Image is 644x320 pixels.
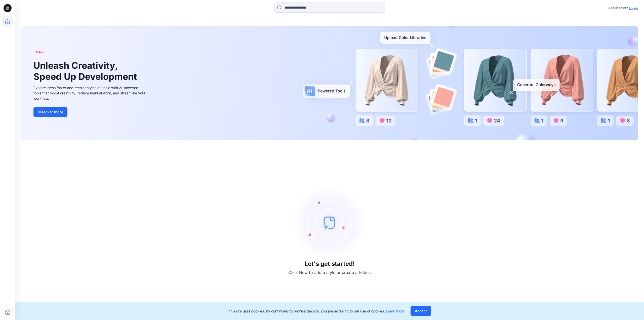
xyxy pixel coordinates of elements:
[33,60,139,82] h1: Unleash Creativity, Speed Up Development
[608,5,628,11] p: Registered?
[292,185,367,260] img: empty-state-image.svg
[36,49,44,55] span: New
[411,306,431,316] button: Accept
[386,309,405,313] a: Learn more
[228,308,405,314] p: This site uses cookies. By continuing to browse the site, you are agreeing to our use of cookies.
[33,85,147,101] div: Explore ideas faster and recolor styles at scale with AI-powered tools that boost creativity, red...
[288,269,371,275] p: Click New to add a style or create a folder.
[629,6,638,11] p: Login
[33,107,67,117] button: Discover more
[33,107,147,117] a: Discover more
[304,260,355,267] h3: Let's get started!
